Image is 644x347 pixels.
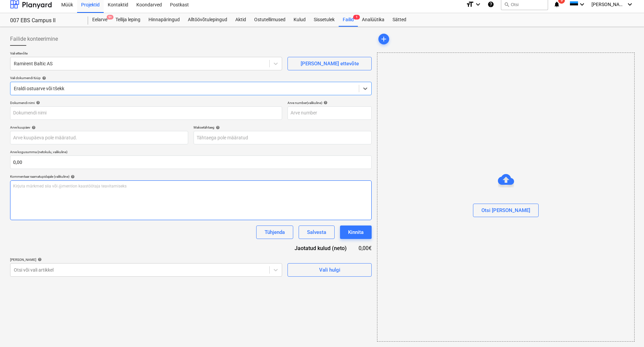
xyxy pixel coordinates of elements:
button: Salvesta [299,225,335,239]
p: Arve kogusumma (netokulu, valikuline) [10,150,372,155]
input: Arve kogusumma (netokulu, valikuline) [10,155,372,169]
a: Alltöövõtulepingud [184,13,231,27]
input: Tähtaega pole määratud [194,131,372,144]
span: 9+ [107,15,113,20]
div: [PERSON_NAME] [10,257,282,262]
a: Eelarve9+ [88,13,111,27]
input: Dokumendi nimi [10,106,282,120]
span: search [504,2,509,7]
span: help [322,101,328,105]
button: [PERSON_NAME] ettevõte [287,57,372,70]
div: Salvesta [307,228,326,237]
i: keyboard_arrow_down [578,0,586,8]
i: keyboard_arrow_down [626,0,634,8]
a: Kulud [290,13,310,27]
a: Sätted [388,13,410,27]
div: Eelarve [88,13,111,27]
div: Kommentaar raamatupidajale (valikuline) [10,174,372,179]
div: Vali hulgi [319,266,340,274]
div: 0,00€ [358,244,372,252]
i: keyboard_arrow_down [474,0,482,8]
span: 1 [353,15,360,20]
button: Tühjenda [256,225,293,239]
i: notifications [553,0,560,8]
a: Ostutellimused [250,13,290,27]
span: help [41,76,46,80]
span: help [36,257,42,262]
div: Otsi [PERSON_NAME] [481,206,530,215]
div: Failid [339,13,358,27]
span: add [380,35,388,43]
span: [PERSON_NAME] [591,2,625,7]
a: Failid1 [339,13,358,27]
div: 007 EBS Campus II [10,17,80,24]
i: Abikeskus [487,0,494,8]
div: Vali dokumendi tüüp [10,76,372,80]
span: help [69,175,75,179]
a: Hinnapäringud [144,13,184,27]
button: Kinnita [340,225,372,239]
a: Sissetulek [310,13,339,27]
span: help [35,101,40,105]
span: help [214,126,220,130]
iframe: Chat Widget [610,315,644,347]
p: Vali ettevõte [10,51,282,57]
i: format_size [466,0,474,8]
div: Kinnita [348,228,364,237]
div: Arve number (valikuline) [287,101,372,105]
a: Tellija leping [111,13,144,27]
input: Arve number [287,106,372,120]
a: Analüütika [358,13,388,27]
input: Arve kuupäeva pole määratud. [10,131,188,144]
button: Vali hulgi [287,263,372,277]
span: Failide konteerimine [10,35,58,43]
div: Tühjenda [265,228,285,237]
div: Otsi [PERSON_NAME] [377,53,635,342]
span: help [30,126,36,130]
div: Arve kuupäev [10,125,188,130]
div: Maksetähtaeg [194,125,372,130]
a: Aktid [231,13,250,27]
button: Otsi [PERSON_NAME] [473,204,539,217]
div: [PERSON_NAME] ettevõte [301,59,359,68]
div: Dokumendi nimi [10,101,282,105]
div: Jaotatud kulud (neto) [284,244,358,252]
